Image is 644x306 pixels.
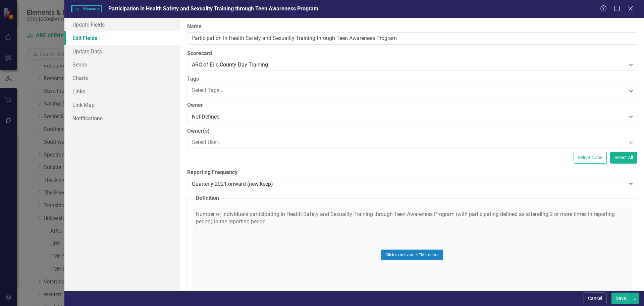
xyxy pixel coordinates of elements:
[187,75,637,83] label: Tags
[108,5,318,12] span: Participation in Health Safety and Sexuality Training through Teen Awareness Program
[381,250,443,260] button: Click to activate HTML editor
[192,180,626,188] div: Quarterly 2021 onward (new keep)
[187,169,637,176] label: Reporting Frequency
[64,58,180,71] a: Series
[71,5,102,12] span: Measure
[64,98,180,112] a: Link Map
[187,127,637,135] label: Owner(s)
[64,31,180,45] a: Edit Fields
[64,112,180,125] a: Notifications
[611,293,630,304] button: Save
[192,113,626,121] div: Not Defined
[574,152,607,164] button: Select None
[64,71,180,85] a: Charts
[64,18,180,31] a: Update Fields
[192,61,626,69] div: ARC of Erie County Day Training
[187,23,637,31] label: Name
[187,101,637,109] label: Owner
[584,293,606,304] button: Cancel
[64,85,180,98] a: Links
[187,32,637,45] input: Measure Name
[610,152,637,164] button: Select All
[193,194,222,202] legend: Definition
[187,50,637,57] label: Scorecard
[64,45,180,58] a: Update Data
